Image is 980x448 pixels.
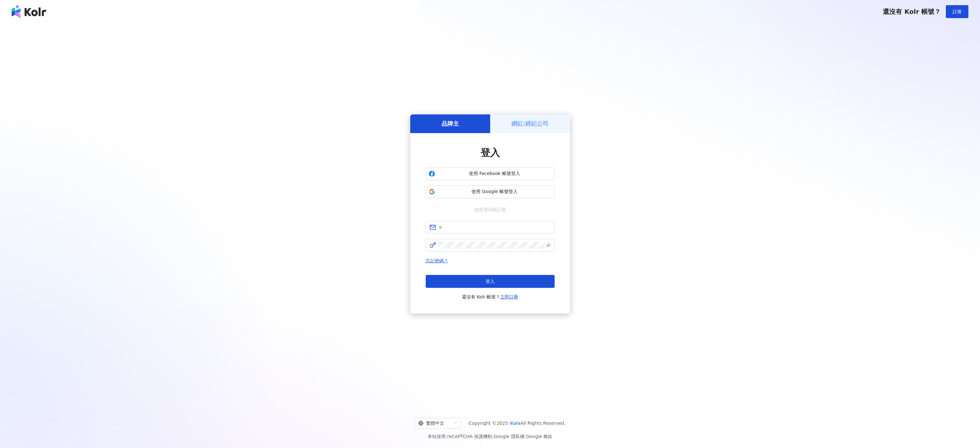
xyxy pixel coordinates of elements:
span: eye-invisible [546,243,551,248]
span: 還沒有 Kolr 帳號？ [883,8,941,15]
span: Copyright © 2025 All Rights Reserved. [469,419,566,427]
span: | [525,434,526,439]
span: 登入 [480,147,500,158]
span: 還沒有 Kolr 帳號？ [462,293,519,301]
span: 使用 Google 帳號登入 [438,189,552,195]
button: 使用 Google 帳號登入 [426,185,555,198]
span: 本站採用 reCAPTCHA 保護機制 [428,433,552,440]
a: Google 隱私權 [494,434,525,439]
a: 忘記密碼？ [426,258,448,263]
a: iKala [509,421,520,426]
span: | [492,434,494,439]
button: 註冊 [946,5,968,18]
div: 繁體中文 [418,418,451,428]
img: logo [12,5,46,18]
h5: 品牌主 [441,120,459,128]
h5: 網紅/經紀公司 [511,120,548,128]
button: 登入 [426,275,555,288]
a: 立即註冊 [500,294,518,299]
span: 註冊 [953,9,962,14]
span: 登入 [486,279,495,284]
a: Google 條款 [526,434,552,439]
span: 使用 Facebook 帳號登入 [438,170,552,177]
span: 或使用信箱註冊 [470,206,510,213]
button: 使用 Facebook 帳號登入 [426,167,555,180]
